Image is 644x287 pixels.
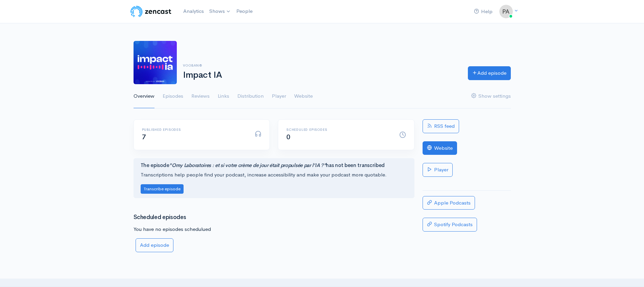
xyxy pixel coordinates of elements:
[499,5,513,18] img: ...
[423,218,477,232] a: Spotify Podcasts
[234,4,255,19] a: People
[471,4,495,19] a: Help
[468,66,511,80] a: Add episode
[142,133,146,141] span: 7
[141,163,407,168] h4: The episode has not been transcribed
[136,238,173,252] a: Add episode
[183,70,460,80] h1: Impact IA
[423,119,459,133] a: RSS feed
[141,171,407,179] p: Transcriptions help people find your podcast, increase accessibility and make your podcast more q...
[207,4,234,19] a: Shows
[163,84,183,109] a: Episodes
[129,5,172,18] img: ZenCast Logo
[134,214,414,221] h3: Scheduled episodes
[218,84,229,109] a: Links
[181,4,207,19] a: Analytics
[237,84,264,109] a: Distribution
[142,128,247,131] h6: Published episodes
[183,64,460,67] h6: Vooban®
[141,185,184,192] a: Transcribe episode
[423,163,453,177] a: Player
[134,84,154,109] a: Overview
[141,184,184,194] button: Transcribe episode
[294,84,313,109] a: Website
[272,84,286,109] a: Player
[471,84,511,109] a: Show settings
[169,162,326,168] i: "Omy Laboratoires : et si votre crème de jour était propulsée par l’IA ?"
[423,141,457,155] a: Website
[286,133,290,141] span: 0
[286,128,391,131] h6: Scheduled episodes
[191,84,210,109] a: Reviews
[423,196,475,210] a: Apple Podcasts
[134,225,414,233] p: You have no episodes schedulued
